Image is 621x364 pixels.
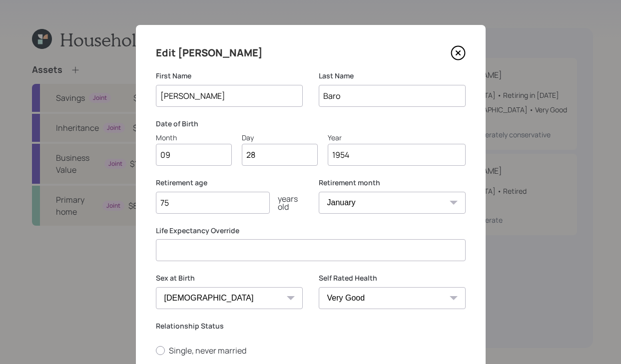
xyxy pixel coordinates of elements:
input: Year [328,144,466,166]
div: years old [270,195,303,211]
label: Sex at Birth [156,273,303,283]
h4: Edit [PERSON_NAME] [156,45,263,61]
label: Single, never married [156,345,466,356]
label: Date of Birth [156,119,466,129]
div: Day [242,132,318,143]
input: Month [156,144,232,166]
div: Year [328,132,466,143]
label: Self Rated Health [319,273,466,283]
label: Relationship Status [156,321,466,331]
label: Last Name [319,71,466,81]
label: First Name [156,71,303,81]
div: Month [156,132,232,143]
label: Life Expectancy Override [156,226,466,236]
label: Retirement age [156,178,303,188]
input: Day [242,144,318,166]
label: Retirement month [319,178,466,188]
